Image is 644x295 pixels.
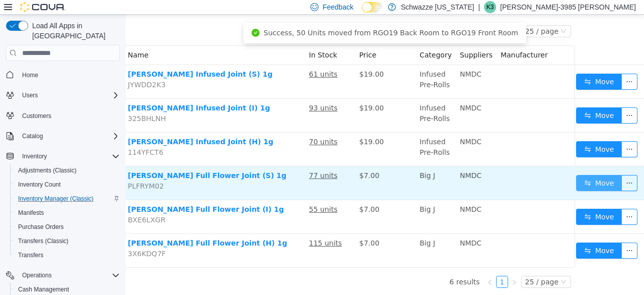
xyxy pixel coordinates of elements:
[183,224,216,232] u: 115 units
[2,55,147,64] a: [PERSON_NAME] Infused Joint (S) 1g
[323,2,353,12] span: Feedback
[2,129,124,143] button: Catalog
[10,178,124,192] button: Inventory Count
[362,2,383,13] input: Dark Mode
[500,1,636,13] p: [PERSON_NAME]-3985 [PERSON_NAME]
[138,14,392,22] span: Success, 50 Units moved from RGO19 Back Room to RGO19 Front Room
[2,134,38,142] span: 114YFCT6
[496,194,512,210] button: icon: ellipsis
[2,235,40,243] span: 3X6KDQ7F
[14,249,47,261] a: Transfers
[334,55,356,64] span: NMDC
[233,36,251,44] span: Price
[290,84,330,118] td: Infused Pre-Rolls
[18,150,120,162] span: Inventory
[14,221,120,233] span: Purchase Orders
[233,191,254,199] span: $7.00
[14,249,120,261] span: Transfers
[22,112,51,120] span: Customers
[14,207,120,219] span: Manifests
[14,221,68,233] a: Purchase Orders
[2,224,162,232] a: [PERSON_NAME] Full Flower Joint (H) 1g
[401,1,474,13] p: Schwazze [US_STATE]
[183,157,212,165] u: 77 units
[290,152,330,186] td: Big J
[14,164,120,176] span: Adjustments (Classic)
[18,130,47,142] button: Catalog
[385,265,391,271] i: icon: right
[18,209,44,217] span: Manifests
[371,262,382,273] a: 1
[334,191,356,199] span: NMDC
[20,2,65,12] img: Cova
[450,160,497,176] button: icon: swapMove
[450,127,497,143] button: icon: swapMove
[18,223,64,231] span: Purchase Orders
[334,123,356,131] span: NMDC
[22,132,43,140] span: Catalog
[18,69,42,81] a: Home
[233,123,258,131] span: $19.00
[14,164,80,176] a: Adjustments (Classic)
[2,191,158,199] a: [PERSON_NAME] Full Flower Joint (I) 1g
[496,93,512,109] button: icon: ellipsis
[2,167,38,175] span: PLFRYM02
[18,181,61,189] span: Inventory Count
[496,127,512,143] button: icon: ellipsis
[2,36,23,44] span: Name
[334,157,356,165] span: NMDC
[478,1,480,13] p: |
[2,268,124,282] button: Operations
[450,194,497,210] button: icon: swapMove
[450,59,497,75] button: icon: swapMove
[2,149,124,163] button: Inventory
[18,68,120,81] span: Home
[18,110,55,122] a: Customers
[10,220,124,234] button: Purchase Orders
[183,36,211,44] span: In Stock
[10,234,124,248] button: Transfers (Classic)
[2,67,124,82] button: Home
[399,11,433,22] div: 25 / page
[10,206,124,220] button: Manifests
[399,262,433,273] div: 25 / page
[126,14,134,22] i: icon: check-circle
[233,89,258,97] span: $19.00
[324,261,354,273] li: 6 results
[183,89,212,97] u: 93 units
[334,36,367,44] span: Suppliers
[18,269,56,281] button: Operations
[10,163,124,178] button: Adjustments (Classic)
[435,264,441,271] i: icon: down
[294,36,326,44] span: Category
[233,224,254,232] span: $7.00
[22,91,38,99] span: Users
[22,271,52,279] span: Operations
[496,160,512,176] button: icon: ellipsis
[18,109,120,122] span: Customers
[22,152,47,160] span: Inventory
[14,235,72,247] a: Transfers (Classic)
[14,179,65,191] a: Inventory Count
[18,237,68,245] span: Transfers (Classic)
[334,224,356,232] span: NMDC
[14,193,98,205] a: Inventory Manager (Classic)
[18,150,51,162] button: Inventory
[435,14,441,21] i: icon: down
[382,261,394,273] li: Next Page
[10,248,124,262] button: Transfers
[496,59,512,75] button: icon: ellipsis
[10,192,124,206] button: Inventory Manager (Classic)
[450,93,497,109] button: icon: swapMove
[362,13,362,13] span: Dark Mode
[2,66,40,74] span: JYWDD2K3
[487,1,494,13] span: K3
[233,157,254,165] span: $7.00
[361,265,367,271] i: icon: left
[18,195,94,203] span: Inventory Manager (Classic)
[22,71,38,79] span: Home
[233,55,258,64] span: $19.00
[290,118,330,152] td: Infused Pre-Rolls
[370,261,382,273] li: 1
[358,261,370,273] li: Previous Page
